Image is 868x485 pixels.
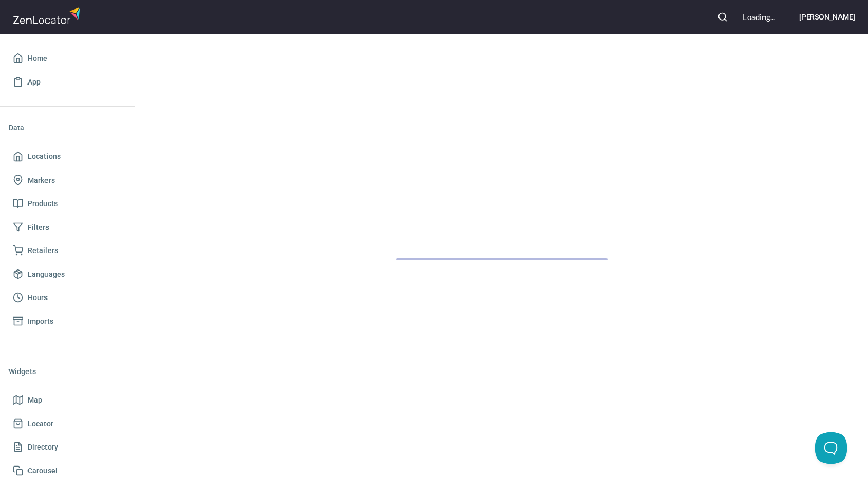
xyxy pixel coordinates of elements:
[8,192,126,216] a: Products
[8,70,126,94] a: App
[8,286,126,310] a: Hours
[8,435,126,459] a: Directory
[8,216,126,239] a: Filters
[27,244,58,257] span: Retailers
[8,310,126,333] a: Imports
[13,4,83,27] img: zenlocator
[27,464,58,478] span: Carousel
[27,315,53,328] span: Imports
[27,197,58,210] span: Products
[815,432,847,464] iframe: Toggle Customer Support
[8,263,126,286] a: Languages
[8,388,126,412] a: Map
[27,268,65,281] span: Languages
[27,291,48,304] span: Hours
[743,12,775,23] div: Loading...
[27,174,55,187] span: Markers
[27,441,58,454] span: Directory
[8,359,126,384] li: Widgets
[27,221,49,234] span: Filters
[8,145,126,169] a: Locations
[8,46,126,70] a: Home
[8,412,126,436] a: Locator
[711,5,734,29] button: Search
[27,52,48,65] span: Home
[8,459,126,483] a: Carousel
[8,169,126,192] a: Markers
[8,239,126,263] a: Retailers
[27,76,41,89] span: App
[27,417,53,431] span: Locator
[783,5,855,29] button: [PERSON_NAME]
[27,150,61,163] span: Locations
[799,11,855,23] h6: [PERSON_NAME]
[8,115,126,141] li: Data
[27,394,42,407] span: Map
